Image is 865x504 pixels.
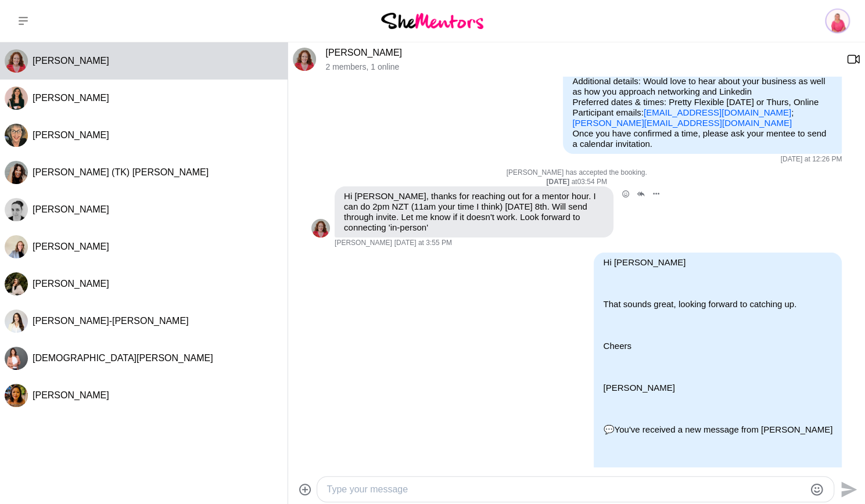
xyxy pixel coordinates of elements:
[5,198,28,221] div: Erin
[311,168,842,178] p: [PERSON_NAME] has accepted the booking.
[780,155,842,164] time: 2025-09-30T02:26:15.827Z
[5,161,28,184] img: T
[5,198,28,221] img: E
[618,186,633,201] button: Open Reaction Selector
[325,48,402,57] a: [PERSON_NAME]
[5,272,28,296] div: Katriona Li
[603,383,832,393] p: [PERSON_NAME]
[311,219,330,237] img: C
[33,279,109,289] span: [PERSON_NAME]
[603,466,832,477] p: Info regarding your Mentor Hour with [PERSON_NAME]
[5,272,28,296] img: K
[572,128,832,149] p: Once you have confirmed a time, please ask your mentee to send a calendar invitation.
[381,13,483,28] img: She Mentors Logo
[5,309,28,333] img: J
[5,124,28,147] img: J
[644,107,791,117] a: [EMAIL_ADDRESS][DOMAIN_NAME]
[33,316,189,326] span: [PERSON_NAME]-[PERSON_NAME]
[293,48,316,71] div: Carmel Murphy
[335,239,392,248] span: [PERSON_NAME]
[311,219,330,237] div: Carmel Murphy
[5,49,28,73] img: C
[5,309,28,333] div: Janelle Kee-Sue
[33,56,109,66] span: [PERSON_NAME]
[648,186,663,201] button: Open Message Actions Menu
[33,93,109,103] span: [PERSON_NAME]
[603,341,832,351] p: Cheers
[603,424,832,435] p: You've received a new message from [PERSON_NAME]
[33,353,213,363] span: [DEMOGRAPHIC_DATA][PERSON_NAME]
[5,384,28,407] div: Flora Chong
[326,483,805,496] textarea: Type your message
[33,167,209,177] span: [PERSON_NAME] (TK) [PERSON_NAME]
[5,235,28,258] img: S
[603,424,614,434] span: 💬
[33,204,109,214] span: [PERSON_NAME]
[5,87,28,110] div: Mariana Queiroz
[5,384,28,407] img: F
[5,347,28,370] div: Kristen Le
[572,118,792,128] a: [PERSON_NAME][EMAIL_ADDRESS][DOMAIN_NAME]
[834,476,860,502] button: Send
[5,235,28,258] div: Sarah Howell
[603,257,832,268] p: Hi [PERSON_NAME]
[546,178,571,186] strong: [DATE]
[603,299,832,309] p: That sounds great, looking forward to catching up.
[394,239,452,248] time: 2025-09-30T05:55:18.269Z
[311,178,842,187] div: at 03:54 PM
[5,87,28,110] img: M
[5,124,28,147] div: Jane
[5,161,28,184] div: Taliah-Kate (TK) Byron
[33,390,109,400] span: [PERSON_NAME]
[33,130,109,140] span: [PERSON_NAME]
[633,186,648,201] button: Open Thread
[810,483,824,496] button: Emoji picker
[5,347,28,370] img: K
[293,48,316,71] img: C
[823,7,851,35] img: Sandy Hanrahan
[344,191,604,233] p: Hi [PERSON_NAME], thanks for reaching out for a mentor hour. I can do 2pm NZT (11am your time I t...
[5,49,28,73] div: Carmel Murphy
[33,242,109,251] span: [PERSON_NAME]
[325,62,837,72] p: 2 members , 1 online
